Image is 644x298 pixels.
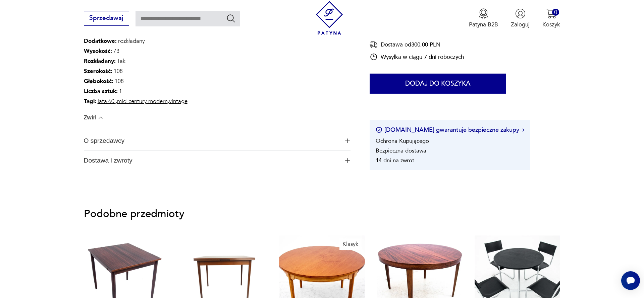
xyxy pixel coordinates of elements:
div: Wysyłka w ciągu 7 dni roboczych [370,53,464,61]
p: 1 [84,86,190,96]
img: Patyna - sklep z meblami i dekoracjami vintage [313,1,346,35]
button: Zwiń [84,114,104,121]
a: mid-century modern [117,97,168,105]
a: lata 60. [98,97,116,105]
span: O sprzedawcy [84,131,339,151]
b: Głębokość : [84,77,113,85]
p: Patyna B2B [469,21,498,28]
p: Podobne przedmioty [84,209,560,219]
img: Ikonka użytkownika [515,8,526,19]
span: Dostawa i zwroty [84,151,339,170]
button: [DOMAIN_NAME] gwarantuje bezpieczne zakupy [376,126,524,134]
p: 108 [84,66,190,76]
p: Zaloguj [511,21,530,28]
b: Szerokość : [84,67,112,75]
p: rozkładany [84,36,190,46]
a: Ikona medaluPatyna B2B [469,8,498,28]
b: Tagi: [84,97,96,105]
img: Ikona strzałki w prawo [522,128,524,132]
div: 0 [552,9,559,16]
a: Sprzedawaj [84,16,129,21]
button: Szukaj [226,13,236,23]
p: Tak [84,56,190,66]
button: Patyna B2B [469,8,498,28]
img: Ikona certyfikatu [376,127,382,133]
img: Ikona plusa [345,158,350,163]
li: 14 dni na zwrot [376,157,414,164]
p: , , [84,96,190,106]
button: Ikona plusaO sprzedawcy [84,131,351,151]
img: Ikona dostawy [370,40,378,49]
p: 108 [84,76,190,86]
iframe: Smartsupp widget button [621,271,640,290]
button: Ikona plusaDostawa i zwroty [84,151,351,170]
img: chevron down [97,114,104,121]
button: 0Koszyk [542,8,560,28]
b: Dodatkowe : [84,37,117,45]
img: Ikona medalu [478,8,489,19]
b: Wysokość : [84,47,112,55]
li: Ochrona Kupującego [376,137,429,145]
p: 73 [84,46,190,56]
button: Dodaj do koszyka [370,74,506,94]
button: Zaloguj [511,8,530,28]
img: Ikona plusa [345,138,350,143]
p: Koszyk [542,21,560,28]
button: Sprzedawaj [84,11,129,26]
b: Rozkładany : [84,57,116,65]
li: Bezpieczna dostawa [376,147,426,155]
b: Liczba sztuk: [84,87,118,95]
img: Ikona koszyka [546,8,556,19]
div: Dostawa od 300,00 PLN [370,40,464,49]
a: vintage [169,97,187,105]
